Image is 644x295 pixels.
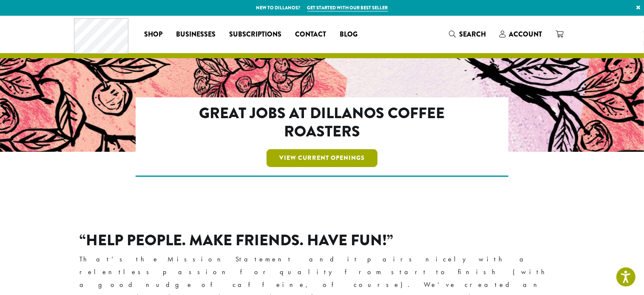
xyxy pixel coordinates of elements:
[307,4,388,11] a: Get started with our best seller
[229,29,281,40] span: Subscriptions
[340,29,357,40] span: Blog
[295,29,326,40] span: Contact
[267,149,377,167] a: View Current Openings
[172,104,472,141] h2: Great Jobs at Dillanos Coffee Roasters
[509,29,542,39] span: Account
[80,231,565,250] h2: “Help People. Make Friends. Have Fun!”
[443,27,493,41] a: Search
[144,29,162,40] span: Shop
[176,29,216,40] span: Businesses
[460,29,486,39] span: Search
[137,28,169,41] a: Shop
